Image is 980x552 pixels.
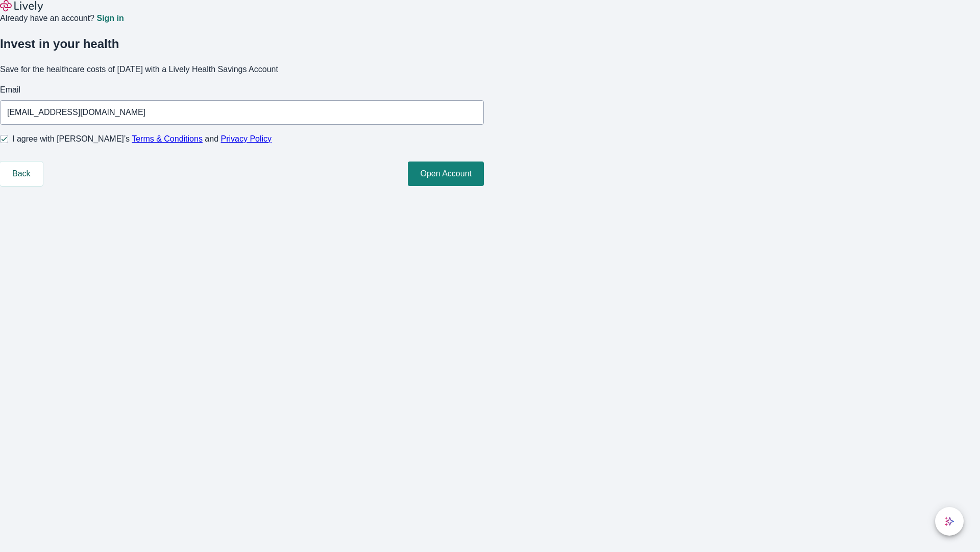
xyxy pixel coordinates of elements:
a: Sign in [96,14,124,22]
button: chat [935,507,964,536]
a: Privacy Policy [221,134,272,143]
span: I agree with [PERSON_NAME]’s and [12,133,272,145]
svg: Lively AI Assistant [944,516,954,526]
a: Terms & Conditions [132,134,203,143]
button: Open Account [408,162,484,186]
